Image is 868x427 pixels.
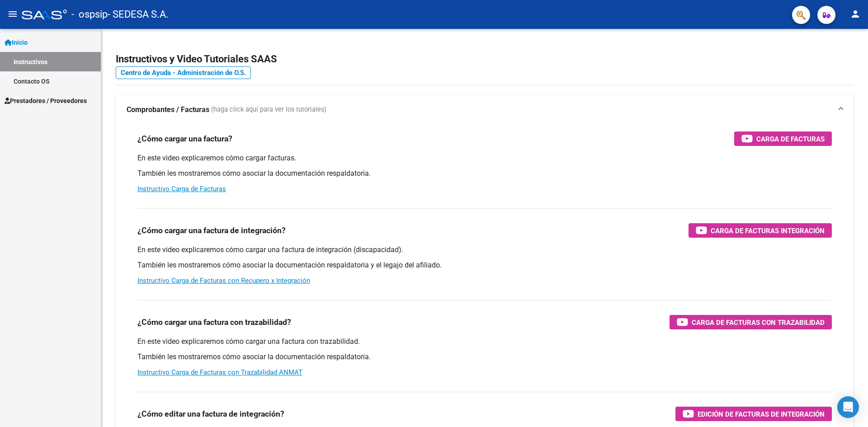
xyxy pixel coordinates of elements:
strong: Comprobantes / Facturas [127,105,209,115]
p: En este video explicaremos cómo cargar una factura de integración (discapacidad). [137,245,832,255]
span: Carga de Facturas con Trazabilidad [692,317,825,328]
span: - ospsip [71,5,108,24]
a: Centro de Ayuda - Administración de O.S. [116,66,251,79]
h3: ¿Cómo cargar una factura con trazabilidad? [137,316,291,328]
p: En este video explicaremos cómo cargar facturas. [137,153,832,163]
button: Edición de Facturas de integración [675,407,832,421]
span: Edición de Facturas de integración [698,408,825,420]
p: También les mostraremos cómo asociar la documentación respaldatoria. [137,352,832,362]
mat-icon: person [850,9,861,19]
p: También les mostraremos cómo asociar la documentación respaldatoria y el legajo del afiliado. [137,260,832,270]
span: Prestadores / Proveedores [5,96,87,106]
button: Carga de Facturas con Trazabilidad [670,315,832,329]
p: En este video explicaremos cómo cargar una factura con trazabilidad. [137,337,832,347]
p: También les mostraremos cómo asociar la documentación respaldatoria. [137,169,832,178]
mat-expansion-panel-header: Comprobantes / Facturas (haga click aquí para ver los tutoriales) [116,95,854,124]
span: Inicio [5,38,28,47]
h2: Instructivos y Video Tutoriales SAAS [116,51,854,68]
a: Instructivo Carga de Facturas con Recupero x Integración [137,277,310,285]
a: Instructivo Carga de Facturas [137,185,226,193]
h3: ¿Cómo cargar una factura de integración? [137,224,286,237]
h3: ¿Cómo editar una factura de integración? [137,408,284,420]
div: Open Intercom Messenger [837,396,859,418]
button: Carga de Facturas [734,131,832,146]
a: Instructivo Carga de Facturas con Trazabilidad ANMAT [137,368,302,376]
mat-icon: menu [7,9,18,19]
button: Carga de Facturas Integración [689,223,832,238]
h3: ¿Cómo cargar una factura? [137,132,232,145]
span: - SEDESA S.A. [108,5,169,24]
span: Carga de Facturas [756,133,825,145]
span: Carga de Facturas Integración [711,225,825,236]
span: (haga click aquí para ver los tutoriales) [211,105,326,115]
